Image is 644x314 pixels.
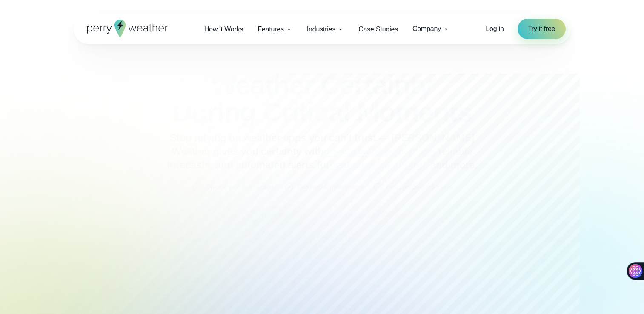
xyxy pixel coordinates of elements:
[204,24,243,34] span: How it Works
[518,19,566,39] a: Try it free
[528,24,555,34] span: Try it free
[351,20,405,38] a: Case Studies
[258,24,284,34] span: Features
[197,20,251,38] a: How it Works
[412,24,441,34] span: Company
[486,24,504,34] a: Log in
[358,24,398,34] span: Case Studies
[486,25,504,32] span: Log in
[307,24,335,34] span: Industries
